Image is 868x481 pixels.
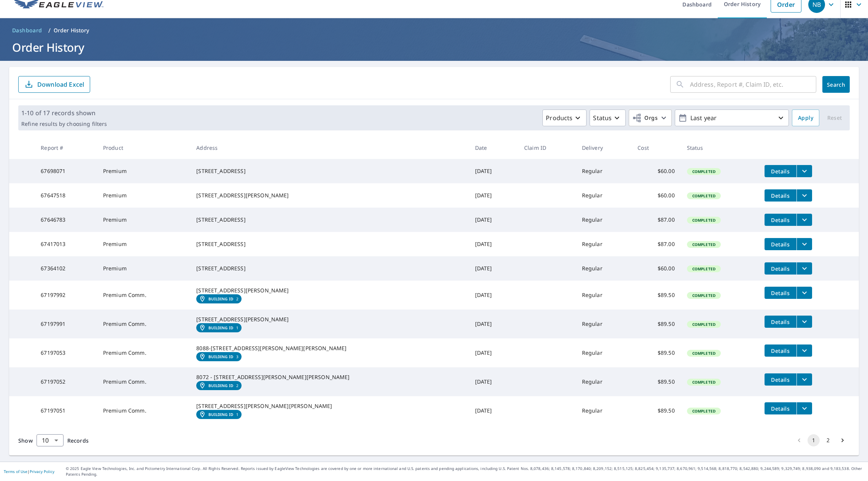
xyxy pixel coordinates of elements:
td: $87.00 [631,208,680,232]
p: Order History [54,27,89,34]
td: $89.50 [631,367,680,396]
span: Details [769,241,792,248]
button: Search [822,76,850,93]
span: Dashboard [12,27,42,34]
td: $89.50 [631,396,680,425]
button: detailsBtn-67647518 [765,189,796,202]
em: Building ID [208,325,233,330]
div: [STREET_ADDRESS] [196,216,463,224]
span: Completed [688,242,720,247]
span: Completed [688,169,720,174]
span: Details [769,168,792,175]
span: Details [769,347,792,354]
td: 67417013 [35,232,97,256]
td: 67197051 [35,396,97,425]
td: $60.00 [631,183,680,208]
span: Apply [798,113,813,123]
td: Regular [576,367,632,396]
td: Regular [576,159,632,183]
td: Premium [97,159,191,183]
button: page 1 [808,434,820,446]
h1: Order History [9,40,859,55]
button: filesDropdownBtn-67197053 [796,344,812,357]
td: Regular [576,183,632,208]
button: detailsBtn-67197053 [765,344,796,357]
button: filesDropdownBtn-67647518 [796,189,812,202]
td: [DATE] [469,208,518,232]
td: $89.50 [631,338,680,367]
div: [STREET_ADDRESS] [196,265,463,272]
span: Details [769,318,792,325]
button: detailsBtn-67197992 [765,287,796,299]
td: Regular [576,208,632,232]
span: Show [18,437,33,444]
td: [DATE] [469,338,518,367]
button: Last year [675,110,789,126]
th: Cost [631,137,680,159]
th: Report # [35,137,97,159]
button: detailsBtn-67646783 [765,214,796,226]
input: Address, Report #, Claim ID, etc. [690,74,816,95]
li: / [48,26,51,35]
div: 8088-[STREET_ADDRESS][PERSON_NAME][PERSON_NAME] [196,344,463,352]
td: [DATE] [469,310,518,338]
a: Building ID2 [196,381,242,390]
td: $60.00 [631,159,680,183]
button: filesDropdownBtn-67698071 [796,165,812,177]
a: Building ID3 [196,352,242,361]
td: 67197991 [35,310,97,338]
span: Completed [688,408,720,414]
td: 67646783 [35,208,97,232]
span: Details [769,405,792,412]
button: filesDropdownBtn-67197992 [796,287,812,299]
button: filesDropdownBtn-67364102 [796,262,812,275]
div: [STREET_ADDRESS] [196,167,463,175]
div: Show 10 records [37,434,64,446]
td: [DATE] [469,232,518,256]
span: Completed [688,379,720,385]
td: Regular [576,338,632,367]
button: filesDropdownBtn-67197991 [796,316,812,328]
button: Go to page 2 [822,434,834,446]
td: Premium Comm. [97,281,191,310]
span: Details [769,192,792,199]
button: Orgs [629,110,672,126]
div: [STREET_ADDRESS][PERSON_NAME][PERSON_NAME] [196,402,463,410]
td: Regular [576,256,632,281]
button: filesDropdownBtn-67646783 [796,214,812,226]
td: Premium [97,208,191,232]
td: [DATE] [469,256,518,281]
p: Status [593,113,612,122]
div: [STREET_ADDRESS][PERSON_NAME] [196,287,463,294]
button: detailsBtn-67364102 [765,262,796,275]
span: Completed [688,351,720,356]
td: Regular [576,281,632,310]
p: Products [546,113,572,122]
a: Dashboard [9,24,45,37]
p: Last year [687,111,776,125]
em: Building ID [208,412,233,417]
td: Premium Comm. [97,310,191,338]
td: Premium [97,232,191,256]
th: Status [681,137,758,159]
span: Search [828,81,844,88]
td: [DATE] [469,367,518,396]
button: detailsBtn-67197052 [765,373,796,386]
span: Completed [688,266,720,271]
button: detailsBtn-67698071 [765,165,796,177]
td: 67197053 [35,338,97,367]
a: Building ID1 [196,410,242,419]
div: [STREET_ADDRESS][PERSON_NAME] [196,316,463,323]
td: Regular [576,310,632,338]
td: [DATE] [469,396,518,425]
td: Premium Comm. [97,338,191,367]
p: Refine results by choosing filters [21,121,107,127]
span: Details [769,376,792,383]
td: Premium [97,256,191,281]
p: © 2025 Eagle View Technologies, Inc. and Pictometry International Corp. All Rights Reserved. Repo... [66,466,864,477]
td: [DATE] [469,183,518,208]
span: Details [769,289,792,297]
span: Records [67,437,89,444]
th: Address [190,137,469,159]
td: [DATE] [469,159,518,183]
